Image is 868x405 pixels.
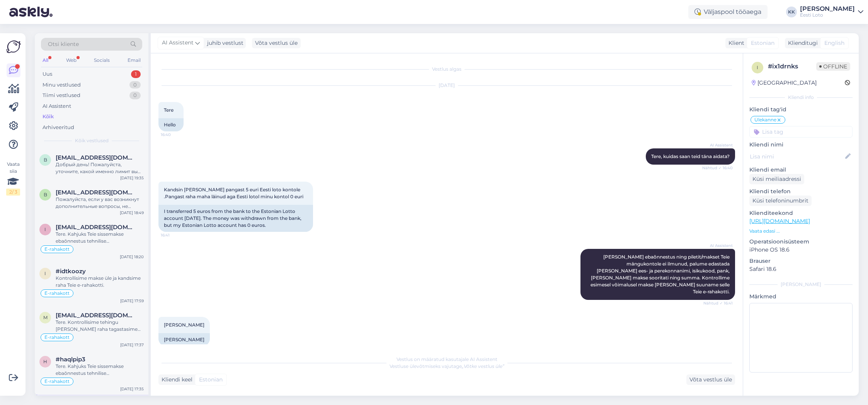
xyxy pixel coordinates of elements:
span: b [44,192,47,197]
div: Vaata siia [6,161,20,196]
p: Kliendi tag'id [749,106,853,114]
span: i [44,271,46,276]
div: Vestlus algas [158,66,735,73]
div: [DATE] 17:37 [120,342,144,348]
div: Kliendi info [749,94,853,101]
div: Võta vestlus üle [252,38,301,48]
div: All [41,55,50,65]
div: Email [126,55,142,65]
a: [URL][DOMAIN_NAME] [749,218,810,225]
span: Kõik vestlused [75,137,109,144]
div: AI Assistent [43,102,71,110]
span: E-rahakott [44,291,70,296]
p: Märkmed [749,293,853,301]
div: Küsi telefoninumbrit [749,196,812,206]
span: #haqlpip3 [56,356,85,363]
p: iPhone OS 18.6 [749,246,853,254]
span: Ülekanne [754,117,776,122]
div: Пожалуйста, если у вас возникнут дополнительные вопросы, не стесняйтесь обращаться к нам. [56,196,144,210]
span: [PERSON_NAME] [164,322,204,328]
div: [DATE] 17:35 [120,386,144,392]
span: 16:40 [161,132,190,138]
p: Klienditeekond [749,209,853,217]
div: Socials [92,55,111,65]
span: E-rahakott [44,335,70,340]
p: Safari 18.6 [749,265,853,273]
div: # ix1drnks [768,62,816,71]
span: b [44,157,47,163]
div: Uus [43,70,52,78]
span: i [757,65,758,70]
div: Tere. Kontrollisime tehingu [PERSON_NAME] raha tagastasime Teie e-rahakotti. [56,319,144,333]
span: English [824,39,844,47]
p: Kliendi email [749,166,853,174]
span: batulinsw@gmail.com [56,189,136,196]
div: 1 [131,70,141,78]
div: Kontrollisime makse üle ja kandsime raha Teie e-rahakotti. [56,275,144,289]
span: Tere [164,107,174,113]
span: Nähtud ✓ 16:41 [703,300,733,306]
span: Vestlus on määratud kasutajale AI Assistent [397,356,497,362]
p: Operatsioonisüsteem [749,238,853,246]
div: Küsi meiliaadressi [749,174,804,184]
div: [PERSON_NAME] [749,281,853,288]
div: [DATE] 18:20 [120,254,144,260]
div: [GEOGRAPHIC_DATA] [752,79,817,87]
div: Добрый день! Пожалуйста, уточните, какой именно лимит вы имеете в виду. На сайте Eesti Loto можно... [56,161,144,175]
p: Kliendi nimi [749,141,853,149]
i: „Võtke vestlus üle” [462,363,504,369]
div: Tere. Kahjuks Teie sissemakse ebaõnnestus tehnilise [PERSON_NAME] tõttu. Kontrollisime tehingu [P... [56,231,144,245]
span: ilonasoitu@gmail.com [56,224,136,231]
div: 0 [129,81,141,89]
div: juhib vestlust [204,39,243,47]
div: [PERSON_NAME] [158,333,210,346]
span: E-rahakott [44,247,70,252]
a: [PERSON_NAME]Eesti Loto [800,6,863,18]
span: Tere, kuidas saan teid täna aidata? [651,153,730,159]
span: h [43,359,47,364]
div: Eesti Loto [800,12,855,18]
input: Lisa tag [749,126,853,138]
div: [DATE] [158,82,735,89]
span: AI Assistent [162,39,194,47]
div: [PERSON_NAME] [800,6,855,12]
div: I transferred 5 euros from the bank to the Estonian Lotto account [DATE]. The money was withdrawn... [158,205,313,232]
span: AI Assistent [704,243,733,248]
div: KK [786,7,797,17]
p: Vaata edasi ... [749,228,853,235]
span: Vestluse ülevõtmiseks vajutage [390,363,504,369]
span: [PERSON_NAME] ebaõnnestus ning piletit/makset Teie mängukontole ei ilmunud, palume edastada [PERS... [591,254,731,294]
div: Tere. Kahjuks Teie sissemakse ebaõnnestus tehnilise [PERSON_NAME] tõttu. Kontrollisime tehingu [P... [56,363,144,377]
div: 0 [129,92,141,99]
span: #idtkoozy [56,268,86,275]
input: Lisa nimi [750,152,844,161]
div: Minu vestlused [43,81,81,89]
div: Klient [725,39,744,47]
span: Nähtud ✓ 16:40 [702,165,733,171]
div: Kliendi keel [158,376,192,384]
span: 16:41 [161,232,190,238]
span: martinkenk@gmail.com [56,312,136,319]
div: Väljaspool tööaega [688,5,768,19]
span: bulgakovoboe@gmail.com [56,154,136,161]
p: Kliendi telefon [749,187,853,196]
div: Web [65,55,78,65]
span: AI Assistent [704,142,733,148]
div: Hello [158,118,184,131]
img: Askly Logo [6,39,21,54]
div: Tiimi vestlused [43,92,80,99]
div: 2 / 3 [6,189,20,196]
div: Arhiveeritud [43,124,74,131]
span: E-rahakott [44,379,70,384]
span: Kandsin [PERSON_NAME] pangast 5 euri Eesti loto kontole .Pangast raha maha läinud aga Eesti lotol... [164,187,303,199]
p: Brauser [749,257,853,265]
div: Võta vestlus üle [686,374,735,385]
div: Klienditugi [785,39,818,47]
div: [DATE] 19:35 [120,175,144,181]
span: Otsi kliente [48,40,79,48]
span: m [43,315,48,320]
span: i [44,226,46,232]
span: Estonian [199,376,223,384]
div: [DATE] 17:59 [120,298,144,304]
span: Offline [816,62,850,71]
